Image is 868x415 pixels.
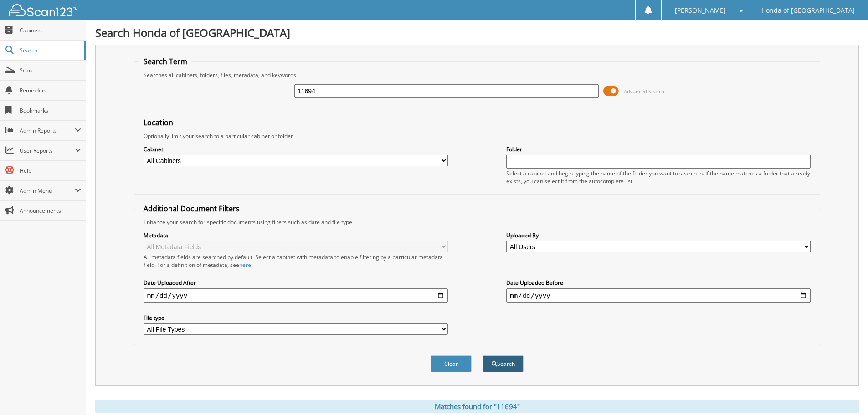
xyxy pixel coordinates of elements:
[139,132,815,140] div: Optionally limit your search to a particular cabinet or folder
[144,231,448,239] label: Metadata
[139,204,244,214] legend: Additional Document Filters
[139,118,178,128] legend: Location
[139,56,192,67] legend: Search Term
[139,71,815,79] div: Searches all cabinets, folders, files, metadata, and keywords
[761,8,855,13] span: Honda of [GEOGRAPHIC_DATA]
[139,218,815,226] div: Enhance your search for specific documents using filters such as date and file type.
[20,87,81,94] span: Reminders
[483,355,524,372] button: Search
[20,207,81,215] span: Announcements
[624,88,664,95] span: Advanced Search
[95,400,859,413] div: Matches found for "11694"
[144,253,448,269] div: All metadata fields are searched by default. Select a cabinet with metadata to enable filtering b...
[431,355,472,372] button: Clear
[506,145,811,153] label: Folder
[9,4,77,16] img: scan123-logo-white.svg
[144,145,448,153] label: Cabinet
[20,147,75,154] span: User Reports
[675,8,726,13] span: [PERSON_NAME]
[822,371,868,415] iframe: Chat Widget
[20,107,81,114] span: Bookmarks
[20,67,81,74] span: Scan
[506,169,811,185] div: Select a cabinet and begin typing the name of the folder you want to search in. If the name match...
[144,288,448,303] input: start
[20,127,75,134] span: Admin Reports
[506,231,811,239] label: Uploaded By
[95,25,859,40] h1: Search Honda of [GEOGRAPHIC_DATA]
[20,26,81,34] span: Cabinets
[20,46,80,54] span: Search
[144,314,448,322] label: File type
[144,279,448,287] label: Date Uploaded After
[239,261,251,269] a: here
[20,187,75,195] span: Admin Menu
[20,167,81,174] span: Help
[506,279,811,287] label: Date Uploaded Before
[506,288,811,303] input: end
